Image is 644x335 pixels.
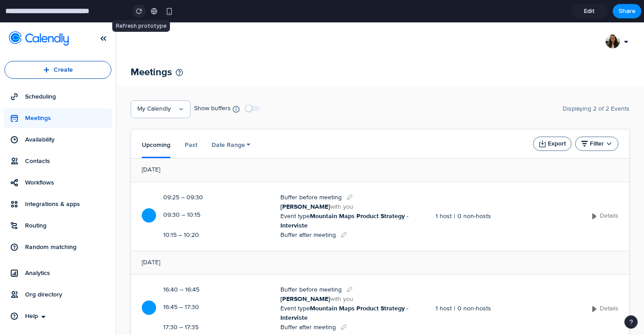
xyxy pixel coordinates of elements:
[25,246,109,255] span: Analytics
[212,114,250,136] button: Date Range
[619,7,636,16] span: Share
[591,189,619,198] button: Details
[25,91,109,100] span: Meetings
[25,134,109,143] span: Contacts
[25,177,109,186] span: Integrations & apps
[563,82,630,91] p: Displaying 2 of 2 Events
[591,282,619,291] button: Details
[4,39,111,56] button: Create
[280,301,336,310] p: Buffer after meeting
[548,117,566,126] span: Export
[142,236,619,245] p: [DATE]
[25,289,109,298] span: Help
[25,70,109,79] span: Scheduling
[436,191,452,197] span: 1 host
[185,114,197,136] button: Past
[581,117,613,126] span: Filter
[54,43,73,52] span: Create
[142,263,280,272] span: 16:40 – 16:45
[533,114,572,129] button: Export
[25,113,109,122] span: Availability
[280,171,342,180] p: Buffer before meeting
[436,283,452,289] span: 1 host
[194,82,231,92] label: Show buffers
[280,263,342,272] p: Buffer before meeting
[142,143,619,152] p: [DATE]
[603,271,644,313] iframe: Gen-ai-calendly Chat Button Frame
[25,11,69,23] img: Calendly
[25,268,109,277] span: Org directory
[458,191,491,197] span: 0 non-hosts
[575,114,619,129] button: Filter
[137,82,171,91] p: My Calendly
[458,283,491,289] span: 0 non-hosts
[4,284,112,304] button: Help
[25,156,109,165] span: Workflows
[142,171,280,180] span: 09:25 – 09:30
[584,7,595,16] span: Edit
[572,4,607,18] a: Edit
[142,301,280,310] span: 17:30 – 17:35
[131,44,172,56] h1: Meetings
[112,20,170,32] div: Refresh prototype
[9,9,21,21] img: calendly-33a0809afc4c21162dd7.svg
[280,208,336,218] p: Buffer after meeting
[613,4,641,18] button: Share
[25,199,109,208] span: Routing
[25,220,109,229] span: Random matching
[131,78,191,96] button: My Calendly
[142,208,280,218] span: 10:15 – 10:20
